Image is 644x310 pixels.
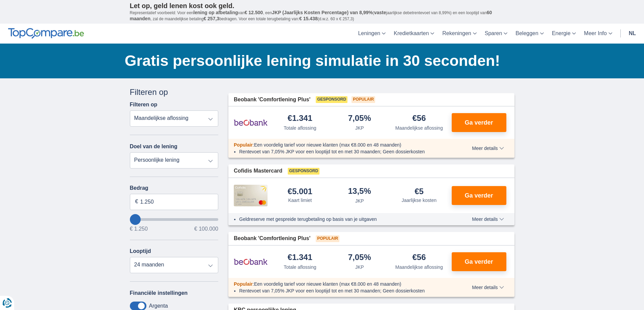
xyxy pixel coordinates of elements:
[299,16,318,21] span: € 15.438
[452,252,506,271] button: Ga verder
[234,281,253,287] span: Populair
[355,264,364,270] div: JKP
[288,168,319,175] span: Gesponsord
[130,10,492,21] span: 60 maanden
[412,114,426,123] div: €56
[234,253,268,270] img: product.pl.alt Beobank
[130,144,177,150] label: Doel van de lening
[228,281,453,287] div: :
[452,186,506,205] button: Ga verder
[254,281,401,287] span: Een voordelig tarief voor nieuwe klanten (max €8.000 en 48 maanden)
[316,235,339,242] span: Populair
[149,303,168,309] label: Argenta
[130,102,158,108] label: Filteren op
[254,142,401,148] span: Een voordelig tarief voor nieuwe klanten (max €8.000 en 48 maanden)
[395,125,443,131] div: Maandelijkse aflossing
[234,167,282,175] span: Cofidis Mastercard
[194,226,218,232] span: € 100.000
[130,10,514,22] p: Representatief voorbeeld: Voor een van , een ( jaarlijkse debetrentevoet van 8,99%) en een loopti...
[402,197,437,204] div: Jaarlijkse kosten
[239,216,447,223] li: Geldreserve met gespreide terugbetaling op basis van je uitgaven
[203,16,219,21] span: € 257,3
[288,197,312,204] div: Kaart limiet
[284,125,316,131] div: Totale aflossing
[438,24,480,44] a: Rekeningen
[245,10,263,15] span: € 12.500
[125,50,514,71] h1: Gratis persoonlijke lening simulatie in 30 seconden!
[130,290,188,296] label: Financiële instellingen
[228,141,453,148] div: :
[130,248,151,254] label: Looptijd
[234,185,268,206] img: product.pl.alt Cofidis CC
[348,253,371,262] div: 7,05%
[415,187,424,196] div: €5
[8,28,84,39] img: TopCompare
[288,114,312,123] div: €1.341
[288,187,312,196] div: €5.001
[193,10,238,15] span: lening op afbetaling
[511,24,548,44] a: Beleggen
[239,148,447,155] li: Rentevoet van 7,05% JKP voor een looptijd tot en met 30 maanden; Geen dossierkosten
[580,24,616,44] a: Meer Info
[355,125,364,131] div: JKP
[355,198,364,204] div: JKP
[239,287,447,294] li: Rentevoet van 7,05% JKP voor een looptijd tot en met 30 maanden; Geen dossierkosten
[234,235,310,242] span: Beobank 'Comfortlening Plus'
[412,253,426,262] div: €56
[452,113,506,132] button: Ga verder
[465,120,493,126] span: Ga verder
[272,10,373,15] span: JKP (Jaarlijks Kosten Percentage) van 8,99%
[284,264,316,270] div: Totale aflossing
[234,96,310,104] span: Beobank 'Comfortlening Plus'
[135,198,138,206] span: €
[130,185,219,191] label: Bedrag
[130,2,514,10] p: Let op, geld lenen kost ook geld.
[288,253,312,262] div: €1.341
[472,217,504,222] span: Meer details
[467,146,509,151] button: Meer details
[465,192,493,199] span: Ga verder
[348,114,371,123] div: 7,05%
[481,24,512,44] a: Sparen
[465,259,493,265] span: Ga verder
[472,285,504,290] span: Meer details
[348,187,371,196] div: 13,5%
[390,24,438,44] a: Kredietkaarten
[625,24,640,44] a: nl
[467,285,509,290] button: Meer details
[467,216,509,222] button: Meer details
[234,114,268,131] img: product.pl.alt Beobank
[472,146,504,151] span: Meer details
[548,24,580,44] a: Energie
[354,24,390,44] a: Leningen
[130,218,219,221] input: wantToBorrow
[395,264,443,270] div: Maandelijkse aflossing
[130,226,148,232] span: € 1.250
[234,142,253,148] span: Populair
[374,10,386,15] span: vaste
[316,96,347,103] span: Gesponsord
[130,86,219,98] div: Filteren op
[352,96,375,103] span: Populair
